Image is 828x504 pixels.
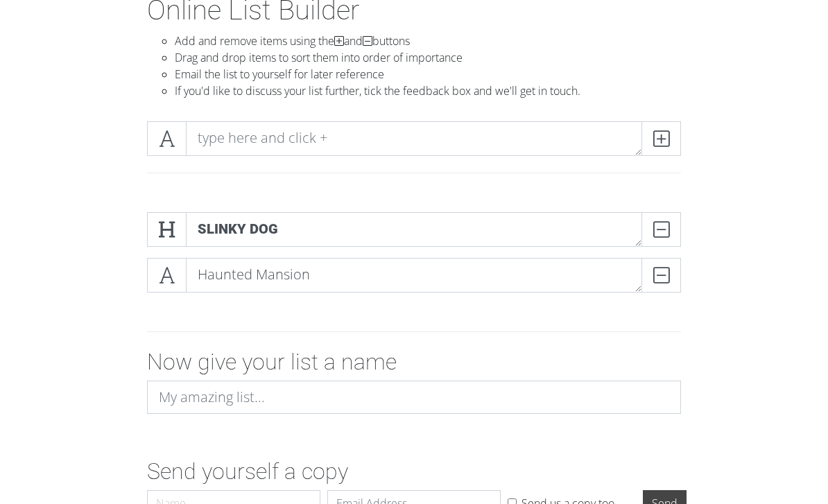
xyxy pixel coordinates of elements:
[175,82,681,99] li: If you'd like to discuss your list further, tick the feedback box and we'll get in touch.
[147,381,681,414] input: My amazing list...
[147,349,681,375] h2: Now give your list a name
[175,49,681,66] li: Drag and drop items to sort them into order of importance
[147,458,681,485] h2: Send yourself a copy
[175,33,681,49] li: Add and remove items using the and buttons
[175,66,681,82] li: Email the list to yourself for later reference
